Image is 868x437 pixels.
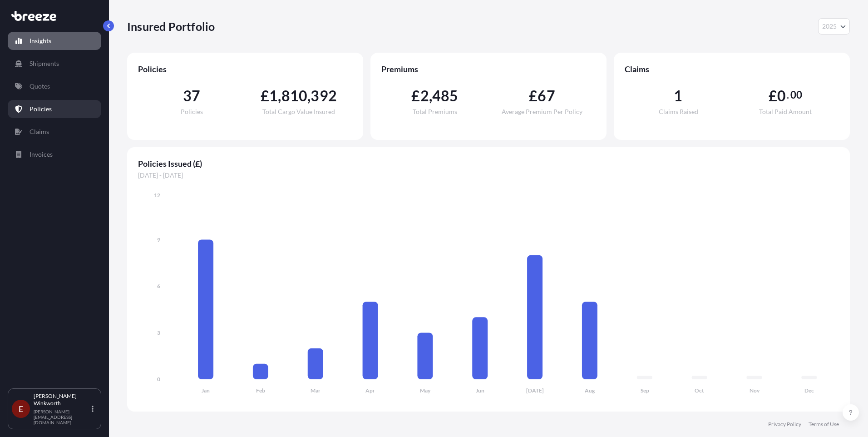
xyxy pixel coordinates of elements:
a: Shipments [8,55,101,73]
span: 1 [269,89,278,103]
p: Quotes [30,82,50,91]
tspan: 0 [157,376,160,382]
span: Average Premium Per Policy [502,109,582,115]
tspan: Jan [202,387,210,394]
span: Policies [181,109,203,115]
span: Claims Raised [659,109,698,115]
span: 485 [432,89,459,103]
tspan: Oct [695,387,704,394]
span: 0 [777,89,786,103]
a: Policies [8,100,101,118]
span: £ [411,89,420,103]
span: Claims [625,64,839,74]
span: Policies [138,64,352,74]
tspan: Sep [641,387,649,394]
a: Insights [8,32,101,50]
tspan: Nov [750,387,760,394]
span: 00 [790,91,802,99]
tspan: 12 [154,192,160,199]
span: E [19,404,23,413]
tspan: Jun [476,387,484,394]
span: . [787,91,789,99]
span: 392 [311,89,337,103]
tspan: May [420,387,431,394]
span: Premiums [381,64,596,74]
span: , [278,89,281,103]
span: Total Paid Amount [759,109,812,115]
span: 2025 [822,22,837,31]
span: , [429,89,432,103]
button: Year Selector [818,18,850,35]
p: Shipments [30,59,59,68]
span: Total Premiums [413,109,457,115]
span: 1 [674,89,682,103]
a: Privacy Policy [768,421,801,428]
span: 37 [183,89,200,103]
span: , [307,89,311,103]
p: [PERSON_NAME] Winkworth [34,392,90,407]
tspan: Feb [256,387,265,394]
tspan: 3 [157,329,160,336]
p: [PERSON_NAME][EMAIL_ADDRESS][DOMAIN_NAME] [34,409,90,425]
a: Invoices [8,145,101,164]
p: Insights [30,36,51,45]
span: £ [261,89,269,103]
p: Insured Portfolio [127,19,215,34]
a: Terms of Use [809,421,839,428]
span: 2 [420,89,429,103]
p: Policies [30,104,52,114]
tspan: Apr [365,387,375,394]
a: Quotes [8,77,101,95]
tspan: Mar [311,387,321,394]
span: [DATE] - [DATE] [138,171,839,180]
p: Claims [30,127,49,136]
span: Policies Issued (£) [138,158,839,169]
tspan: 6 [157,283,160,289]
span: 810 [281,89,308,103]
tspan: Aug [585,387,595,394]
span: 67 [538,89,555,103]
a: Claims [8,123,101,141]
tspan: Dec [804,387,814,394]
span: £ [769,89,777,103]
span: Total Cargo Value Insured [262,109,335,115]
span: £ [529,89,538,103]
tspan: [DATE] [526,387,544,394]
p: Invoices [30,150,53,159]
tspan: 9 [157,236,160,243]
